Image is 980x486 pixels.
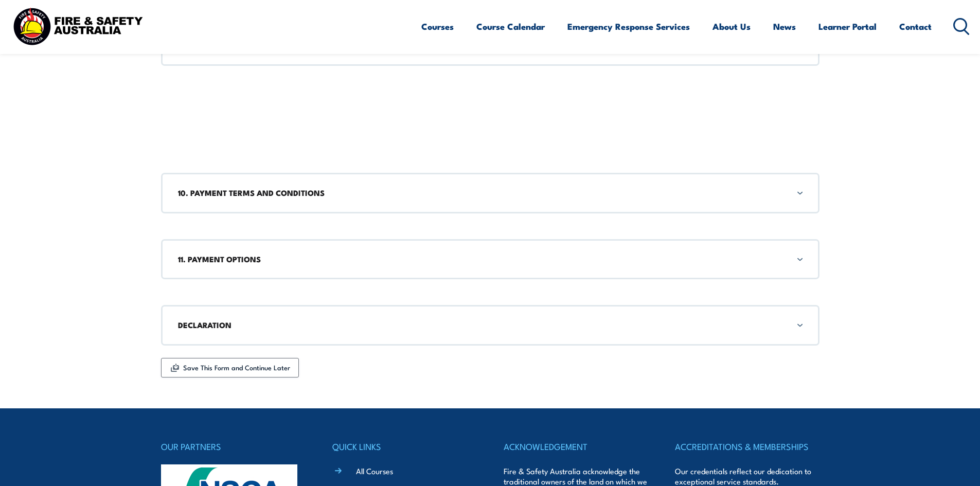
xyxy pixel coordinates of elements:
div: 10. PAYMENT TERMS AND CONDITIONS [161,173,819,213]
div: DECLARATION [161,305,819,345]
h3: DECLARATION [178,319,803,331]
a: News [773,13,796,40]
a: Learner Portal [818,13,877,40]
h4: QUICK LINKS [332,439,476,454]
a: Course Calendar [476,13,545,40]
h4: ACCREDITATIONS & MEMBERSHIPS [675,439,819,454]
h4: ACKNOWLEDGEMENT [504,439,648,454]
h4: OUR PARTNERS [161,439,305,454]
a: Contact [899,13,932,40]
h3: 10. PAYMENT TERMS AND CONDITIONS [178,187,803,199]
h3: 11. PAYMENT OPTIONS [178,254,803,265]
a: Emergency Response Services [567,13,690,40]
a: Courses [421,13,454,40]
a: All Courses [356,465,393,476]
button: Save This Form and Continue Later [161,358,299,377]
a: About Us [712,13,751,40]
div: 11. PAYMENT OPTIONS [161,239,819,279]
